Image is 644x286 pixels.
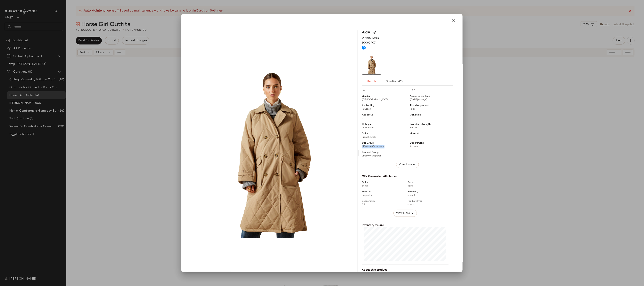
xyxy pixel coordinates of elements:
[410,108,416,110] span: False
[410,127,417,129] span: 100%
[362,132,368,136] span: Color
[362,123,373,126] span: Category
[362,174,449,179] div: CFY Generated Attributes
[362,155,381,157] span: Lifestyle Apparel
[188,69,357,238] img: 10062907_front.jpg
[396,161,419,168] button: View Less
[362,223,449,227] div: Inventory by Size
[362,145,384,148] span: Lifestyle Outerwear
[410,132,419,136] span: Material
[362,89,365,92] span: 54
[362,268,449,272] div: About this product
[396,211,410,216] span: View More
[362,30,372,35] span: Ariat
[385,80,403,83] span: Curations
[362,141,374,145] span: Sub Group
[410,113,421,117] span: Condition
[410,99,427,101] span: [DATE] (6 days)
[362,95,370,98] span: Gender
[393,210,417,217] button: View More
[362,151,378,154] span: Product Group
[411,89,417,92] span: $270
[410,104,429,107] span: Plus size product
[362,99,389,101] span: [DEMOGRAPHIC_DATA]
[362,136,376,139] span: French Khaki
[362,41,376,45] span: 10062907
[362,108,371,110] span: In Stock
[362,113,373,117] span: Age group
[399,162,412,167] span: View Less
[410,141,424,145] span: Department
[367,80,376,83] span: Details
[362,55,381,74] img: 10062907_front.jpg
[410,145,418,148] span: Apparel
[362,117,363,120] span: -
[374,31,376,34] img: svg%3e
[362,104,374,107] span: Availability
[362,36,379,40] span: Whitby Coat
[410,123,431,126] span: Inventory strength
[410,95,430,98] span: Added to the feed
[362,127,374,129] span: Outerwear
[410,117,411,120] span: -
[399,80,403,83] span: (2)
[410,136,411,139] span: -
